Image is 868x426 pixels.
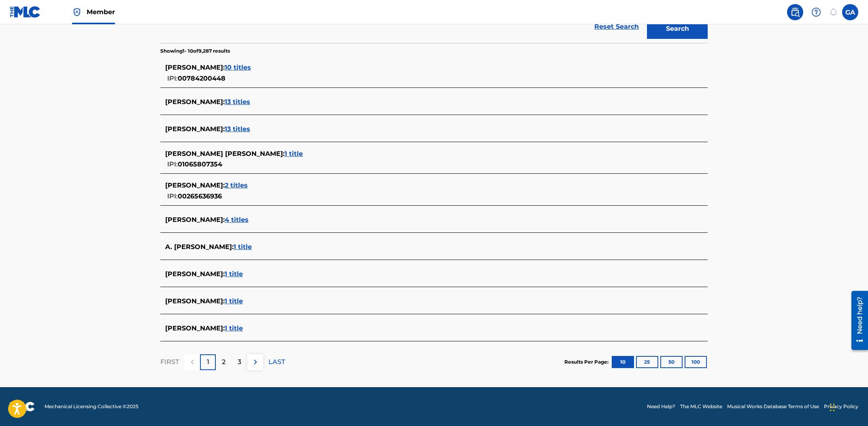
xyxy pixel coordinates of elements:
img: help [811,7,821,17]
span: 00784200448 [178,75,226,82]
span: [PERSON_NAME] : [165,270,225,278]
button: 100 [685,356,707,368]
a: Public Search [787,4,803,20]
span: [PERSON_NAME] : [165,324,225,332]
span: Member [87,7,115,17]
div: Notifications [829,8,837,16]
span: 10 titles [225,64,251,71]
div: User Menu [842,4,858,20]
span: 1 title [225,324,243,332]
span: 13 titles [225,125,250,133]
span: 1 title [234,243,252,251]
span: [PERSON_NAME] : [165,216,225,224]
img: search [790,7,800,17]
p: FIRST [160,357,179,367]
span: [PERSON_NAME] : [165,297,225,305]
span: 00265636936 [178,192,222,200]
a: Musical Works Database Terms of Use [727,403,819,410]
span: IPI: [167,192,178,200]
iframe: Resource Center [845,287,868,354]
img: right [251,357,260,367]
a: Need Help? [647,403,675,410]
p: 3 [238,357,241,367]
span: [PERSON_NAME] : [165,125,225,133]
span: 2 titles [225,181,248,189]
span: 13 titles [225,98,250,106]
p: 1 [207,357,209,367]
iframe: Chat Widget [828,387,868,426]
span: A. [PERSON_NAME] : [165,243,234,251]
span: Mechanical Licensing Collective © 2025 [45,403,138,410]
a: The MLC Website [680,403,722,410]
span: 01065807354 [178,160,222,168]
a: Privacy Policy [824,403,858,410]
span: 1 title [225,297,243,305]
a: Reset Search [590,18,643,36]
p: LAST [268,357,285,367]
span: [PERSON_NAME] : [165,98,225,106]
button: 10 [612,356,634,368]
button: 25 [636,356,658,368]
p: 2 [222,357,226,367]
img: MLC Logo [10,6,41,18]
div: Help [808,4,824,20]
div: Drag [830,395,835,420]
img: Top Rightsholder [72,7,82,17]
span: [PERSON_NAME] : [165,64,225,71]
span: [PERSON_NAME] : [165,181,225,189]
p: Results Per Page: [564,358,611,366]
p: Showing 1 - 10 of 9,287 results [160,47,230,55]
img: logo [10,402,35,411]
span: IPI: [167,75,178,82]
button: Search [647,19,708,39]
span: 1 title [285,150,303,158]
button: 50 [660,356,683,368]
span: [PERSON_NAME] [PERSON_NAME] : [165,150,285,158]
span: 1 title [225,270,243,278]
span: IPI: [167,160,178,168]
span: 4 titles [225,216,249,224]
